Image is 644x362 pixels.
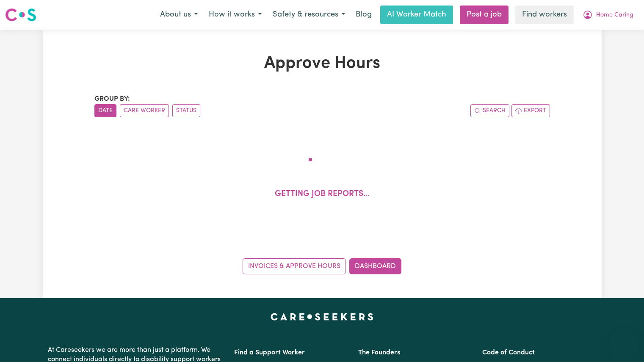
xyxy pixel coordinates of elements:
[610,328,637,355] iframe: Button to launch messaging window
[358,349,400,356] a: The Founders
[172,104,200,117] button: sort invoices by paid status
[470,104,509,117] button: Search
[482,349,535,356] a: Code of Conduct
[351,6,377,24] a: Blog
[515,6,574,24] a: Find workers
[275,188,370,201] p: Getting job reports...
[349,258,401,274] a: Dashboard
[5,5,36,25] a: Careseekers logo
[577,6,639,24] button: My Account
[267,6,351,24] button: Safety & resources
[94,53,550,74] h1: Approve Hours
[94,104,116,117] button: sort invoices by date
[203,6,267,24] button: How it works
[460,6,509,24] a: Post a job
[155,6,203,24] button: About us
[94,96,130,102] span: Group by:
[120,104,169,117] button: sort invoices by care worker
[234,349,305,356] a: Find a Support Worker
[5,7,36,22] img: Careseekers logo
[271,313,373,320] a: Careseekers home page
[380,6,453,24] a: AI Worker Match
[596,11,633,20] span: Home Caring
[243,258,346,274] a: Invoices & Approve Hours
[511,104,550,117] button: Export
